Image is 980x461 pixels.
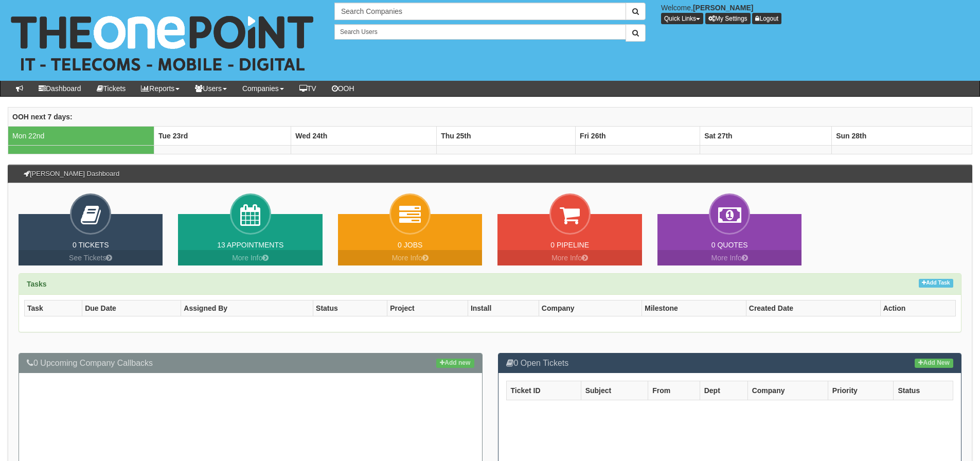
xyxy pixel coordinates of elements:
[832,126,972,145] th: Sun 28th
[334,3,626,20] input: Search Companies
[880,300,955,316] th: Action
[747,381,828,400] th: Company
[657,250,801,265] a: More Info
[700,126,832,145] th: Sat 27th
[181,300,313,316] th: Assigned By
[550,241,589,249] a: 0 Pipeline
[8,107,972,126] th: OOH next 7 days:
[752,13,781,24] a: Logout
[73,241,109,249] a: 0 Tickets
[746,300,880,316] th: Created Date
[292,81,324,96] a: TV
[27,359,474,368] h3: 0 Upcoming Company Callbacks
[581,381,648,400] th: Subject
[436,359,474,368] a: Add new
[313,300,387,316] th: Status
[19,165,124,183] h3: [PERSON_NAME] Dashboard
[539,300,642,316] th: Company
[468,300,539,316] th: Install
[497,250,642,265] a: More Info
[437,126,576,145] th: Thu 25th
[8,126,154,145] td: Mon 22nd
[25,300,82,316] th: Task
[31,81,89,96] a: Dashboard
[506,359,954,368] h3: 0 Open Tickets
[642,300,746,316] th: Milestone
[700,381,747,400] th: Dept
[828,381,894,400] th: Priority
[711,241,748,249] a: 0 Quotes
[576,126,700,145] th: Fri 26th
[661,13,703,24] button: Quick Links
[648,381,700,400] th: From
[506,381,581,400] th: Ticket ID
[217,241,283,249] a: 13 Appointments
[334,24,626,40] input: Search Users
[187,81,235,96] a: Users
[693,4,753,12] b: [PERSON_NAME]
[398,241,422,249] a: 0 Jobs
[133,81,187,96] a: Reports
[27,280,47,288] strong: Tasks
[82,300,181,316] th: Due Date
[235,81,292,96] a: Companies
[338,250,482,265] a: More Info
[705,13,751,24] a: My Settings
[89,81,134,96] a: Tickets
[894,381,953,400] th: Status
[19,250,163,265] a: See Tickets
[324,81,362,96] a: OOH
[919,279,953,288] a: Add Task
[154,126,291,145] th: Tue 23rd
[387,300,468,316] th: Project
[915,359,953,368] a: Add New
[178,250,322,265] a: More Info
[653,3,980,24] div: Welcome,
[291,126,437,145] th: Wed 24th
